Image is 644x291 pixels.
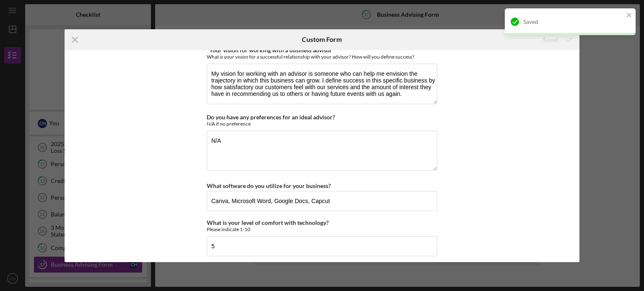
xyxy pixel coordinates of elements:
div: Saved [523,18,624,25]
div: What is your vision for a successful relationship with your advisor? How will you define success? [207,54,437,60]
div: N/A if no preference [207,121,437,127]
button: close [626,12,632,20]
h6: Custom Form [302,36,342,43]
label: What software do you utilize for your business? [207,182,331,189]
label: What is your level of comfort with technology? [207,219,329,226]
label: *Your vision for working with a business advisor [207,46,332,54]
div: Please indicate 1-10 [207,226,437,232]
textarea: My vision for working with an advisor is someone who can help me envision the trajectory in which... [207,64,437,104]
textarea: N/A [207,131,437,171]
label: Do you have any preferences for an ideal advisor? [207,113,335,121]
